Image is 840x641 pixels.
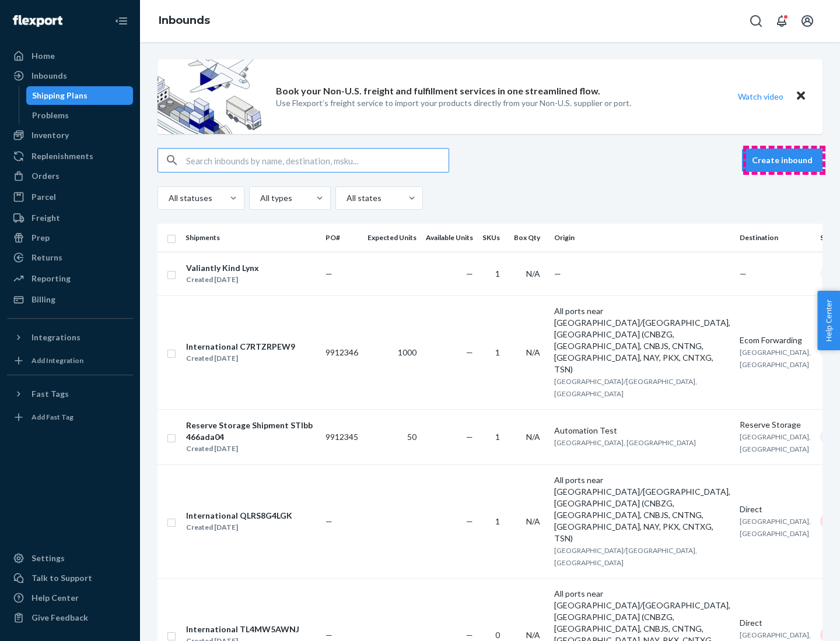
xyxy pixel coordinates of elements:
span: N/A [526,347,540,357]
a: Parcel [7,188,133,206]
div: Replenishments [32,150,93,162]
th: SKUs [478,224,509,252]
div: Valiantly Kind Lynx [186,262,259,274]
div: International TL4MW5AWNJ [186,624,299,635]
th: Available Units [421,224,478,252]
a: Prep [7,228,133,247]
div: Settings [32,552,65,564]
span: 1 [495,269,500,279]
div: Talk to Support [32,572,92,584]
a: Shipping Plans [26,86,134,105]
img: Flexport logo [13,15,62,27]
button: Open notifications [770,9,793,33]
div: Shipping Plans [32,90,87,101]
ol: breadcrumbs [149,4,219,38]
a: Orders [7,167,133,185]
button: Watch video [730,88,791,105]
div: Give Feedback [32,612,88,624]
button: Close [793,88,808,105]
div: Created [DATE] [186,353,295,364]
a: Talk to Support [7,569,133,587]
div: Help Center [32,592,79,604]
span: — [466,516,473,526]
div: Freight [32,212,60,224]
button: Give Feedback [7,608,133,627]
a: Inventory [7,126,133,145]
a: Add Fast Tag [7,408,133,427]
span: [GEOGRAPHIC_DATA]/[GEOGRAPHIC_DATA], [GEOGRAPHIC_DATA] [554,377,697,398]
button: Open Search Box [744,9,768,33]
button: Fast Tags [7,385,133,403]
a: Home [7,47,133,65]
span: [GEOGRAPHIC_DATA], [GEOGRAPHIC_DATA] [740,348,811,369]
div: Created [DATE] [186,274,259,286]
span: N/A [526,630,540,640]
span: [GEOGRAPHIC_DATA], [GEOGRAPHIC_DATA] [740,432,811,453]
a: Returns [7,248,133,267]
a: Settings [7,549,133,568]
th: PO# [321,224,363,252]
span: — [466,432,473,442]
button: Help Center [817,291,840,350]
span: N/A [526,269,540,279]
button: Open account menu [796,9,819,33]
div: All ports near [GEOGRAPHIC_DATA]/[GEOGRAPHIC_DATA], [GEOGRAPHIC_DATA] (CNBZG, [GEOGRAPHIC_DATA], ... [554,474,730,544]
span: N/A [526,432,540,442]
button: Close Navigation [110,9,133,33]
span: [GEOGRAPHIC_DATA]/[GEOGRAPHIC_DATA], [GEOGRAPHIC_DATA] [554,546,697,567]
span: — [554,269,561,279]
span: 0 [495,630,500,640]
div: Fast Tags [32,388,69,400]
th: Destination [735,224,815,252]
span: — [466,269,473,279]
div: Automation Test [554,425,730,436]
div: Returns [32,252,62,263]
div: All ports near [GEOGRAPHIC_DATA]/[GEOGRAPHIC_DATA], [GEOGRAPHIC_DATA] (CNBZG, [GEOGRAPHIC_DATA], ... [554,305,730,375]
div: Orders [32,170,60,182]
span: — [466,347,473,357]
div: Reporting [32,273,71,284]
th: Shipments [181,224,321,252]
span: — [740,269,747,279]
div: Prep [32,232,50,244]
span: 1 [495,347,500,357]
td: 9912345 [321,409,363,464]
p: Use Flexport’s freight service to import your products directly from your Non-U.S. supplier or port. [276,97,631,109]
a: Inbounds [7,66,133,85]
span: N/A [526,516,540,526]
div: Add Fast Tag [32,412,73,422]
span: [GEOGRAPHIC_DATA], [GEOGRAPHIC_DATA] [554,438,696,447]
input: Search inbounds by name, destination, msku... [186,149,449,172]
th: Expected Units [363,224,421,252]
a: Reporting [7,269,133,288]
div: International QLRS8G4LGK [186,510,292,522]
a: Add Integration [7,351,133,370]
td: 9912346 [321,295,363,409]
span: — [325,269,332,279]
span: 1 [495,432,500,442]
th: Origin [549,224,735,252]
span: — [325,630,332,640]
div: Reserve Storage Shipment STIbb466ada04 [186,420,316,443]
div: Created [DATE] [186,522,292,533]
div: Billing [32,294,55,305]
div: Direct [740,617,811,629]
div: International C7RTZRPEW9 [186,341,295,353]
input: All states [345,192,346,204]
a: Inbounds [159,14,210,27]
input: All statuses [167,192,169,204]
button: Create inbound [742,149,822,172]
span: [GEOGRAPHIC_DATA], [GEOGRAPHIC_DATA] [740,517,811,538]
a: Help Center [7,589,133,607]
div: Problems [32,110,69,121]
div: Reserve Storage [740,419,811,431]
a: Replenishments [7,147,133,165]
div: Add Integration [32,355,83,365]
p: Book your Non-U.S. freight and fulfillment services in one streamlined flow. [276,84,600,98]
div: Created [DATE] [186,443,316,455]
div: Direct [740,503,811,515]
span: 1000 [398,347,416,357]
div: Inbounds [32,70,67,82]
input: All types [259,192,260,204]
